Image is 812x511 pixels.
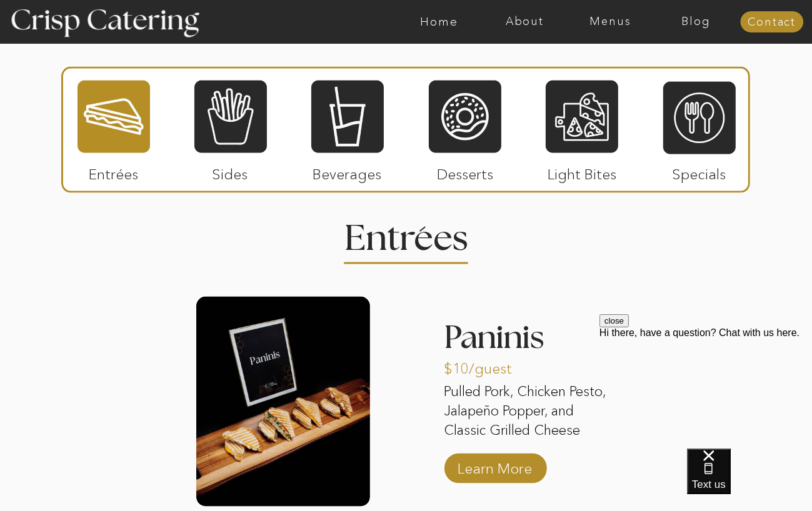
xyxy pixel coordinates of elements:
[658,153,741,189] p: Specials
[444,347,528,384] p: $10/guest
[599,314,812,464] iframe: podium webchat widget prompt
[541,153,624,189] p: Light Bites
[345,221,468,246] h2: Entrees
[740,16,803,29] a: Contact
[687,449,812,511] iframe: podium webchat widget bubble
[306,153,389,189] p: Beverages
[444,322,618,362] h3: Paninis
[568,16,653,28] a: Menus
[396,16,482,28] a: Home
[444,382,618,442] p: Pulled Pork, Chicken Pesto, Jalapeño Popper, and Classic Grilled Cheese
[653,16,739,28] a: Blog
[454,447,537,484] a: Learn More
[189,153,272,189] p: Sides
[73,153,156,189] p: Entrées
[424,153,507,189] p: Desserts
[482,16,568,28] a: About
